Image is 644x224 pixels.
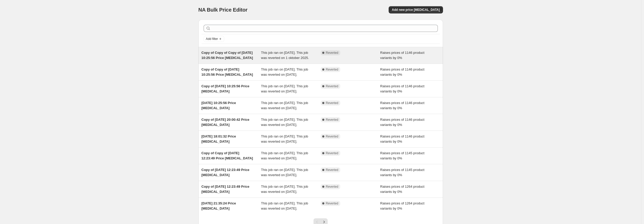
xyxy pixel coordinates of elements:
span: Reverted [326,134,338,139]
span: This job ran on [DATE]. This job was reverted on [DATE]. [261,151,308,160]
span: This job ran on [DATE]. This job was reverted on [DATE]. [261,168,308,177]
span: Copy of [DATE] 12:23:49 Price [MEDICAL_DATA] [202,168,249,177]
span: [DATE] 18:01:32 Price [MEDICAL_DATA] [202,134,236,143]
span: NA Bulk Price Editor [198,7,248,13]
button: Add filter [204,36,224,42]
span: Raises prices of 1146 product variants by 0% [380,84,424,93]
span: Reverted [326,118,338,122]
span: Raises prices of 1264 product variants by 0% [380,185,424,194]
span: Copy of [DATE] 10:25:56 Price [MEDICAL_DATA] [202,84,249,93]
span: This job ran on [DATE]. This job was reverted on [DATE]. [261,201,308,210]
span: This job ran on [DATE]. This job was reverted on [DATE]. [261,67,308,76]
span: Reverted [326,84,338,88]
span: This job ran on [DATE]. This job was reverted on [DATE]. [261,118,308,127]
span: Raises prices of 1145 product variants by 0% [380,168,424,177]
span: [DATE] 10:25:56 Price [MEDICAL_DATA] [202,101,236,110]
span: Reverted [326,51,338,55]
span: Copy of [DATE] 20:00:42 Price [MEDICAL_DATA] [202,118,249,127]
span: Raises prices of 1146 product variants by 0% [380,118,424,127]
span: Reverted [326,101,338,105]
span: Reverted [326,168,338,172]
span: Copy of Copy of [DATE] 10:25:56 Price [MEDICAL_DATA] [202,67,253,76]
span: This job ran on [DATE]. This job was reverted on [DATE]. [261,185,308,194]
span: Raises prices of 1146 product variants by 0% [380,51,424,60]
span: This job ran on [DATE]. This job was reverted on [DATE]. [261,84,308,93]
span: Copy of Copy of Copy of [DATE] 10:25:56 Price [MEDICAL_DATA] [202,51,253,60]
span: This job ran on [DATE]. This job was reverted on [DATE]. [261,134,308,143]
span: Raises prices of 1145 product variants by 0% [380,151,424,160]
span: Raises prices of 1146 product variants by 0% [380,101,424,110]
span: Reverted [326,67,338,72]
span: Copy of Copy of [DATE] 12:23:49 Price [MEDICAL_DATA] [202,151,253,160]
span: This job ran on [DATE]. This job was reverted on 1 oktober 2025. [261,51,309,60]
span: [DATE] 21:35:24 Price [MEDICAL_DATA] [202,201,236,210]
button: Add new price [MEDICAL_DATA] [389,6,443,13]
span: Add filter [206,37,218,41]
span: Reverted [326,201,338,205]
span: Reverted [326,185,338,189]
span: This job ran on [DATE]. This job was reverted on [DATE]. [261,101,308,110]
span: Reverted [326,151,338,155]
span: Raises prices of 1146 product variants by 0% [380,67,424,76]
span: Raises prices of 1264 product variants by 0% [380,201,424,210]
span: Copy of [DATE] 12:23:49 Price [MEDICAL_DATA] [202,185,249,194]
span: Add new price [MEDICAL_DATA] [392,8,440,12]
span: Raises prices of 1146 product variants by 0% [380,134,424,143]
